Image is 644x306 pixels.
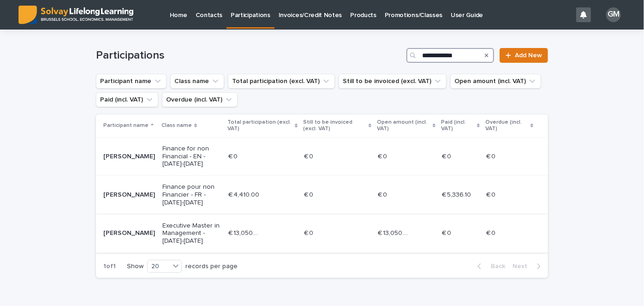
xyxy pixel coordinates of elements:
[148,262,170,271] div: 20
[486,228,497,237] p: € 0
[509,262,548,270] button: Next
[96,214,548,252] tr: [PERSON_NAME]Executive Master in Management - [DATE]-[DATE]€ 13,050.00€ 13,050.00 € 0€ 0 € 13,050...
[441,117,475,134] p: Paid (incl. VAT)
[96,255,123,278] p: 1 of 1
[96,137,548,175] tr: [PERSON_NAME]Finance for non Financial - EN - [DATE]-[DATE]€ 0€ 0 € 0€ 0 € 0€ 0 € 0€ 0 € 0€ 0
[228,151,239,161] p: € 0
[485,263,505,270] span: Back
[103,153,155,161] p: [PERSON_NAME]
[162,222,221,245] p: Executive Master in Management - [DATE]-[DATE]
[442,189,473,199] p: € 5,336.10
[162,145,221,168] p: Finance for non Financial - EN - [DATE]-[DATE]
[500,48,548,63] a: Add New
[103,191,155,199] p: [PERSON_NAME]
[513,263,533,270] span: Next
[185,263,238,270] p: records per page
[515,52,542,59] span: Add New
[304,189,316,199] p: € 0
[486,151,497,161] p: € 0
[442,151,453,161] p: € 0
[18,6,133,24] img: ED0IkcNQHGZZMpCVrDht
[339,74,447,89] button: Still to be invoiced (excl. VAT)
[228,74,335,89] button: Total participation (excl. VAT)
[304,117,366,134] p: Still to be invoiced (excl. VAT)
[103,229,155,237] p: [PERSON_NAME]
[228,228,263,237] p: € 13,050.00
[96,49,403,62] h1: Participations
[304,151,316,161] p: € 0
[485,117,528,134] p: Overdue (incl. VAT)
[227,117,292,134] p: Total participation (excl. VAT)
[162,183,221,206] p: Finance pour non Financier - FR - [DATE]-[DATE]
[606,7,621,22] div: GM
[96,92,158,107] button: Paid (incl. VAT)
[378,189,389,199] p: € 0
[406,48,494,63] input: Search
[96,176,548,214] tr: [PERSON_NAME]Finance pour non Financier - FR - [DATE]-[DATE]€ 4,410.00€ 4,410.00 € 0€ 0 € 0€ 0 € ...
[304,228,316,237] p: € 0
[103,120,149,131] p: Participant name
[96,74,167,89] button: Participant name
[378,151,389,161] p: € 0
[378,228,412,237] p: € 13,050.00
[127,263,143,270] p: Show
[170,74,224,89] button: Class name
[442,228,453,237] p: € 0
[228,189,261,199] p: € 4,410.00
[486,189,497,199] p: € 0
[450,74,541,89] button: Open amount (incl. VAT)
[377,117,430,134] p: Open amount (incl. VAT)
[470,262,509,270] button: Back
[162,92,238,107] button: Overdue (incl. VAT)
[161,120,192,131] p: Class name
